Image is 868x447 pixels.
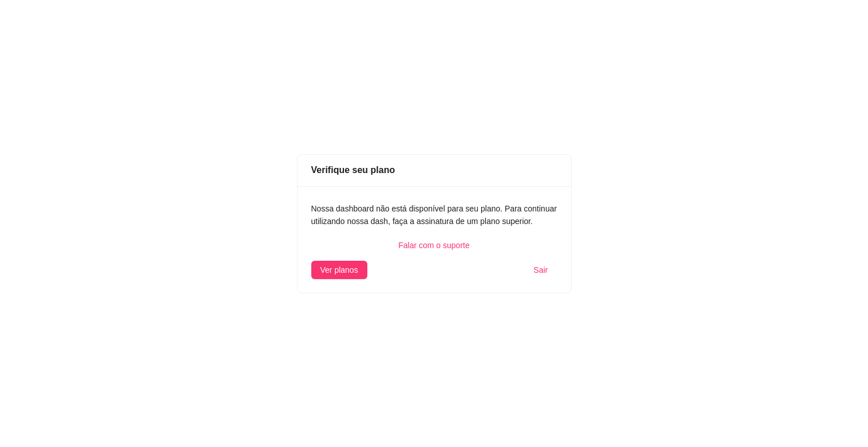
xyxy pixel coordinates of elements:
button: Ver planos [311,261,367,279]
span: Ver planos [320,264,358,276]
a: Falar com o suporte [311,239,557,252]
div: Verifique seu plano [311,163,557,177]
span: Sair [534,264,548,276]
button: Sair [525,261,557,279]
div: Nossa dashboard não está disponível para seu plano. Para continuar utilizando nossa dash, faça a ... [311,202,557,228]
